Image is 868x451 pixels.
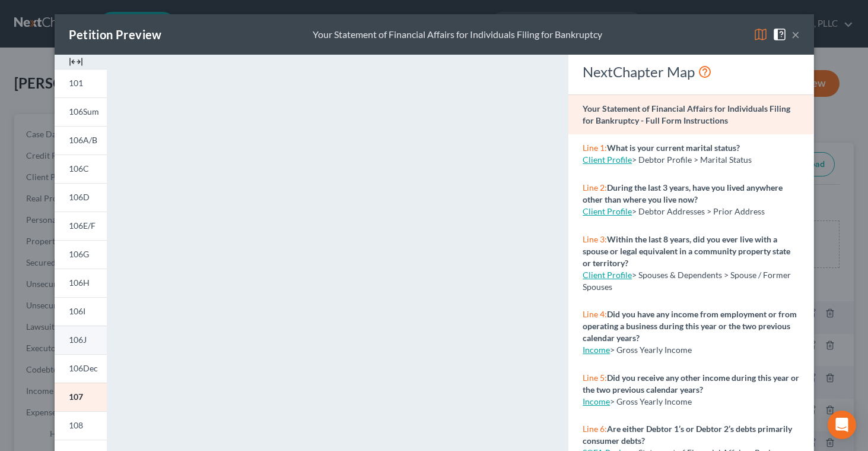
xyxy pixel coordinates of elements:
a: 108 [55,411,107,440]
a: Client Profile [583,154,632,165]
span: Line 6: [583,424,607,434]
strong: Did you have any income from employment or from operating a business during this year or the two ... [583,309,797,343]
a: 106C [55,154,107,183]
img: help-close-5ba153eb36485ed6c1ea00a893f15db1cb9b99d6cae46e1a8edb6c62d00a1a76.svg [772,27,787,42]
strong: Within the last 8 years, did you ever live with a spouse or legal equivalent in a community prope... [583,234,790,268]
div: NextChapter Map [583,62,799,81]
span: > Gross Yearly Income [610,396,692,406]
strong: During the last 3 years, have you lived anywhere other than where you live now? [583,182,783,204]
a: 106A/B [55,126,107,154]
strong: Did you receive any other income during this year or the two previous calendar years? [583,373,799,395]
span: 106Sum [69,106,99,116]
a: 106I [55,297,107,326]
a: 106H [55,269,107,297]
span: Line 4: [583,309,607,319]
a: 106Sum [55,97,107,126]
button: × [791,27,800,42]
img: map-eea8200ae884c6f1103ae1953ef3d486a96c86aabb227e865a55264e3737af1f.svg [753,27,768,42]
span: 106J [69,335,87,345]
strong: What is your current marital status? [607,143,740,153]
span: > Gross Yearly Income [610,345,692,355]
span: > Debtor Profile > Marital Status [632,154,752,165]
a: Client Profile [583,270,632,280]
span: > Debtor Addresses > Prior Address [632,206,765,216]
span: 108 [69,420,83,430]
span: 106Dec [69,363,98,373]
span: 106E/F [69,220,96,231]
span: 106I [69,306,85,316]
a: 106D [55,183,107,212]
span: Line 5: [583,373,607,383]
span: Line 2: [583,182,607,193]
span: 106A/B [69,135,97,145]
span: > Spouses & Dependents > Spouse / Former Spouses [583,270,791,292]
span: 106G [69,249,89,259]
strong: Your Statement of Financial Affairs for Individuals Filing for Bankruptcy - Full Form Instructions [583,103,790,125]
div: Petition Preview [69,26,162,43]
a: 101 [55,69,107,97]
a: 106G [55,240,107,269]
a: Income [583,345,610,355]
a: 106Dec [55,354,107,383]
img: expand-e0f6d898513216a626fdd78e52531dac95497ffd26381d4c15ee2fc46db09dca.svg [69,55,83,69]
span: 106D [69,192,90,202]
span: 106C [69,163,89,174]
span: Line 1: [583,143,607,153]
span: 107 [69,392,83,402]
span: 101 [69,78,83,88]
strong: Are either Debtor 1’s or Debtor 2’s debts primarily consumer debts? [583,424,792,446]
div: Your Statement of Financial Affairs for Individuals Filing for Bankruptcy [313,28,602,42]
a: 107 [55,383,107,411]
span: Line 3: [583,234,607,244]
a: 106J [55,326,107,354]
a: Income [583,396,610,406]
span: 106H [69,277,90,288]
a: Client Profile [583,206,632,216]
a: 106E/F [55,212,107,240]
div: Open Intercom Messenger [828,411,856,439]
